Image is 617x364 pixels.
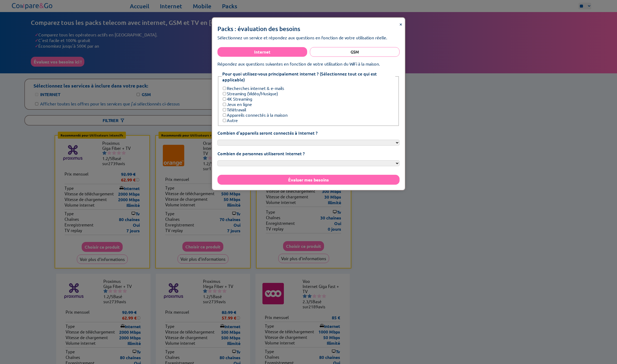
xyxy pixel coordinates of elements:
label: Streaming (Vidéo/Musique) [222,91,278,96]
input: Autre [223,119,226,122]
label: Jeux en ligne [222,101,252,107]
p: Sélectionnez un service et répondez aux questions en fonction de votre utilisation réelle. [217,35,400,40]
input: Jeux en ligne [223,103,226,106]
input: Recherches internet & e-mails [223,87,226,90]
label: 4K Streaming [222,96,252,101]
span: × [399,20,402,27]
button: Internet [217,47,307,57]
h2: Packs : évaluation des besoins [217,25,400,33]
input: 4K Streaming [223,97,226,101]
label: Appareils connectés à la maison [222,112,288,117]
label: Combien d'appareils seront connectés à Internet ? [217,130,400,136]
label: Télétravail [222,107,246,112]
input: Télétravail [223,108,226,111]
legend: Pour quoi utilisez-vous principalement internet ? (Sélectionnez tout ce qui est applicable) [222,71,395,82]
label: Recherches internet & e-mails [222,85,284,91]
p: Répondez aux questions suivantes en fonction de votre utilisation du WiFi à la maison. [217,61,400,66]
input: Streaming (Vidéo/Musique) [223,92,226,95]
label: Autre [222,117,238,123]
button: Évaluer mes besoins [217,175,400,185]
button: GSM [310,47,400,57]
input: Appareils connectés à la maison [223,113,226,117]
label: Combien de personnes utiliseront Internet ? [217,150,400,156]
